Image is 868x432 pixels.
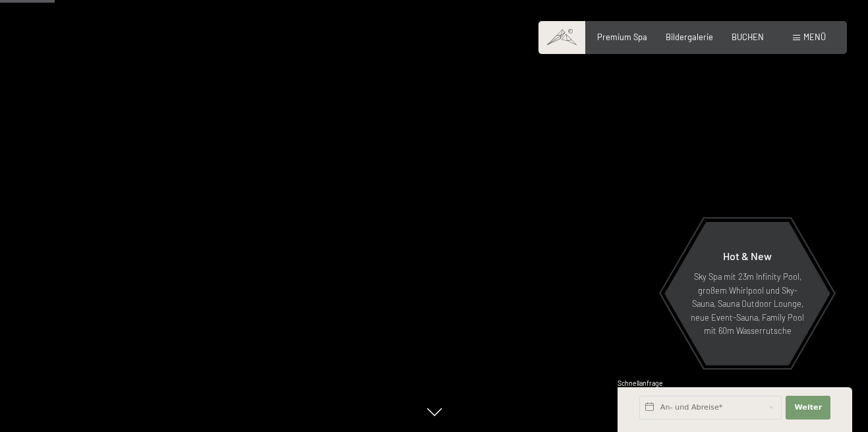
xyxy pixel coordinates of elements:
a: Bildergalerie [666,32,713,42]
p: Sky Spa mit 23m Infinity Pool, großem Whirlpool und Sky-Sauna, Sauna Outdoor Lounge, neue Event-S... [690,270,805,337]
span: Menü [803,32,826,42]
span: Hot & New [723,250,772,262]
a: Hot & New Sky Spa mit 23m Infinity Pool, großem Whirlpool und Sky-Sauna, Sauna Outdoor Lounge, ne... [664,221,831,366]
span: Weiter [794,402,822,413]
button: Weiter [786,396,830,419]
a: Premium Spa [597,32,647,42]
a: BUCHEN [732,32,764,42]
span: Schnellanfrage [618,379,663,387]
